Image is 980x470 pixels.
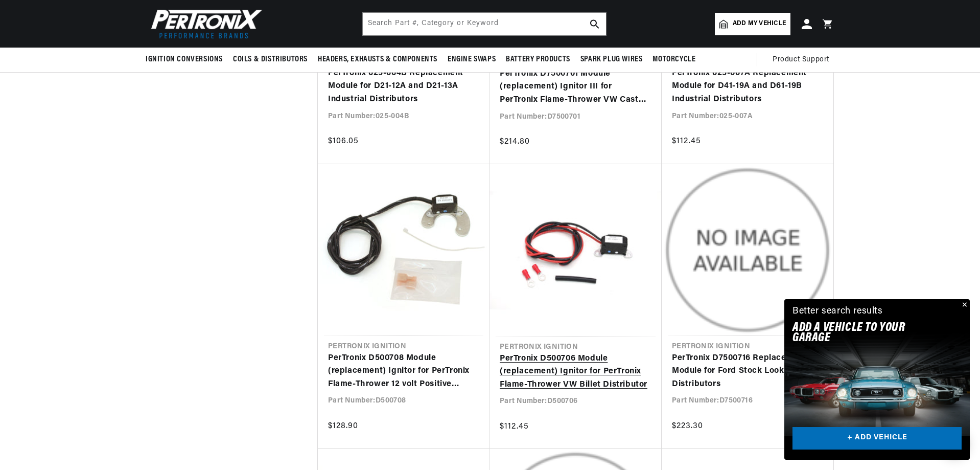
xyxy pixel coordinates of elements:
span: Motorcycle [652,54,695,65]
a: Add my vehicle [715,13,790,35]
summary: Headers, Exhausts & Components [313,48,442,72]
span: Spark Plug Wires [580,54,643,65]
summary: Ignition Conversions [146,48,228,72]
a: PerTronix D7500716 Replacement Module for Ford Stock Look Distributors [672,352,823,391]
img: Pertronix [146,6,263,41]
span: Battery Products [506,54,570,65]
span: Coils & Distributors [233,54,308,65]
summary: Engine Swaps [442,48,501,72]
span: Headers, Exhausts & Components [318,54,437,65]
a: + ADD VEHICLE [792,427,962,450]
div: Better search results [792,304,883,319]
span: Ignition Conversions [146,54,223,65]
a: PerTronix D500706 Module (replacement) Ignitor for PerTronix Flame-Thrower VW Billet Distributor [500,352,651,392]
button: search button [584,13,606,35]
a: PerTronix 025-004B Replacement Module for D21-12A and D21-13A Industrial Distributors [328,67,479,106]
a: PerTronix D7500701 Module (replacement) Ignitor III for PerTronix Flame-Thrower VW Cast Vacuum Di... [500,68,651,107]
a: PerTronix D500708 Module (replacement) Ignitor for PerTronix Flame-Thrower 12 volt Positive Groun... [328,352,479,391]
summary: Battery Products [501,48,575,72]
span: Product Support [773,54,829,65]
h2: Add A VEHICLE to your garage [792,323,936,344]
summary: Motorcycle [647,48,701,72]
input: Search Part #, Category or Keyword [363,13,606,35]
summary: Spark Plug Wires [575,48,648,72]
button: Close [958,299,970,311]
span: Add my vehicle [733,19,786,29]
span: Engine Swaps [448,54,496,65]
summary: Coils & Distributors [228,48,313,72]
a: PerTronix 025-007A Replacement Module for D41-19A and D61-19B Industrial Distributors [672,67,823,106]
summary: Product Support [773,48,834,72]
